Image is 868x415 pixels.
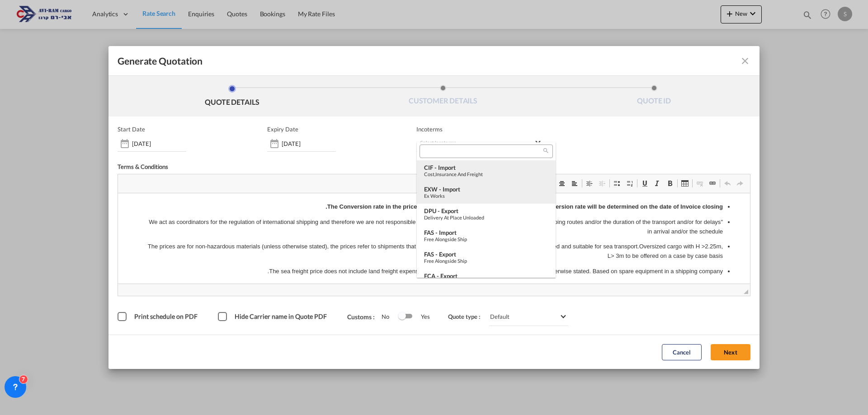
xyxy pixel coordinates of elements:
[424,193,548,199] div: Ex Works
[424,236,548,242] div: Free Alongside Ship
[424,251,548,258] div: FAS - export
[208,10,605,17] strong: The Conversion rate in the price quote is for the date of the quote only. Final conversion rate w...
[27,24,605,43] p: "We act as coordinators for the regulation of international shipping and therefore we are not res...
[424,272,548,280] div: FCA - export
[27,89,605,98] p: The sea transport prices are subject to the prices of the shipping companies and may change accor...
[7,368,38,401] iframe: Chat
[424,164,548,171] div: CIF - import
[424,186,548,193] div: EXW - import
[424,171,548,177] div: Cost,Insurance and Freight
[27,74,605,83] p: The sea freight price does not include land freight expenses abroad and/or other expenses abroad,...
[424,214,548,220] div: Delivery at Place Unloaded
[424,258,548,264] div: Free Alongside Ship
[424,207,548,214] div: DPU - export
[542,147,549,154] md-icon: icon-magnify
[27,49,605,68] p: The prices are for non-hazardous materials (unless otherwise stated), the prices refer to shipmen...
[424,229,548,236] div: FAS - import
